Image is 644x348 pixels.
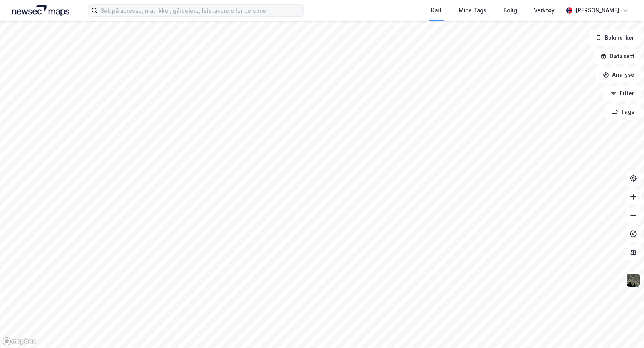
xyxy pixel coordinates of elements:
input: Søk på adresse, matrikkel, gårdeiere, leietakere eller personer [97,5,303,16]
button: Analyse [596,67,641,83]
button: Tags [605,104,641,120]
div: Mine Tags [459,6,486,15]
button: Bokmerker [589,30,641,46]
iframe: Chat Widget [605,311,644,348]
button: Filter [604,86,641,101]
a: Mapbox homepage [2,337,36,346]
img: 9k= [626,273,641,287]
div: Bolig [503,6,517,15]
button: Datasett [594,49,641,64]
div: Kart [431,6,442,15]
div: Kontrollprogram for chat [605,311,644,348]
div: Verktøy [534,6,555,15]
img: logo.a4113a55bc3d86da70a041830d287a7e.svg [12,5,69,16]
div: [PERSON_NAME] [575,6,619,15]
